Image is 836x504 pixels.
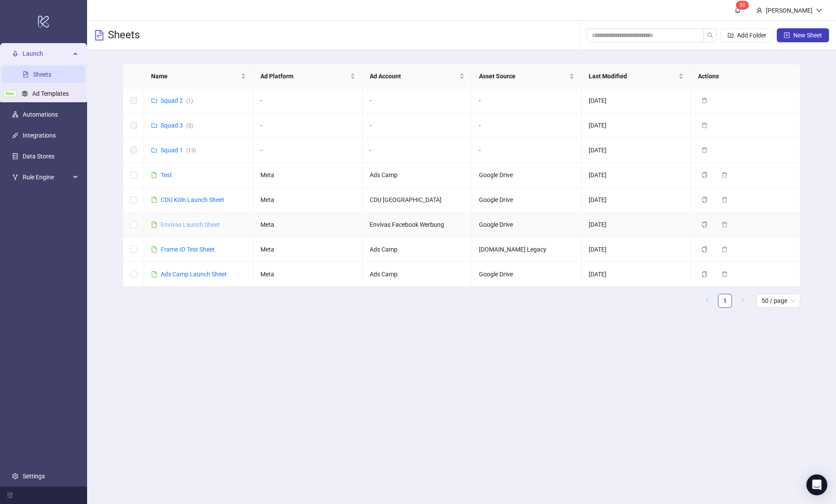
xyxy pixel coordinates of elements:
td: [DATE] [582,212,691,237]
span: copy [701,246,708,252]
a: CDU Köln Launch Sheet [161,196,224,203]
button: Add Folder [721,28,773,42]
span: rocket [12,50,18,57]
td: - [472,88,581,113]
td: Google Drive [472,163,581,188]
td: - [363,138,472,163]
span: file [151,197,157,203]
span: ( 5 ) [186,123,193,129]
span: delete [721,222,728,228]
td: Meta [253,163,363,188]
td: CDU [GEOGRAPHIC_DATA] [363,188,472,212]
span: file [151,246,157,252]
span: delete [721,197,728,203]
td: [DATE] [582,113,691,138]
span: folder [151,97,157,104]
td: Ads Camp [363,262,472,287]
span: file [151,271,157,277]
td: Google Drive [472,188,581,212]
span: Launch [23,45,71,62]
a: Automations [23,111,58,118]
a: Settings [23,473,45,480]
span: Name [151,71,239,81]
a: Sheets [33,71,51,78]
span: copy [701,271,708,277]
div: Page Size [756,294,800,308]
span: delete [721,172,728,178]
span: Asset Source [479,71,567,81]
span: menu-fold [7,492,13,498]
td: [DATE] [582,188,691,212]
td: [DOMAIN_NAME] Legacy [472,237,581,262]
sup: 39 [736,1,749,10]
span: 9 [742,2,745,8]
td: Meta [253,212,363,237]
a: Squad 2(1) [161,97,193,104]
a: Data Stores [23,153,54,160]
a: Integrations [23,132,56,139]
a: 1 [718,294,731,307]
li: Next Page [735,294,749,308]
span: copy [701,222,708,228]
span: ( 13 ) [186,148,196,154]
span: folder [151,122,157,128]
span: search [707,32,713,38]
td: [DATE] [582,262,691,287]
span: file-text [94,30,104,40]
a: Squad 1(13) [161,147,196,154]
td: [DATE] [582,138,691,163]
li: Previous Page [701,294,715,308]
a: Frame IO Test Sheet [161,246,215,253]
td: Ads Camp [363,163,472,188]
td: [DATE] [582,237,691,262]
td: Envivas Facebook Werbung [363,212,472,237]
td: [DATE] [582,163,691,188]
button: left [701,294,715,308]
span: Add Folder [737,32,766,39]
a: Ad Templates [32,90,69,97]
td: - [363,113,472,138]
span: fork [12,174,18,180]
td: - [363,88,472,113]
a: Envivas Launch Sheet [161,221,220,228]
span: Rule Engine [23,168,71,186]
td: Google Drive [472,262,581,287]
th: Actions [691,64,800,88]
td: Meta [253,237,363,262]
td: Meta [253,262,363,287]
td: Ads Camp [363,237,472,262]
span: delete [701,122,708,128]
td: - [472,138,581,163]
span: delete [701,97,708,104]
td: - [253,113,363,138]
span: right [740,298,745,303]
th: Last Modified [582,64,691,88]
div: Open Intercom Messenger [806,474,827,495]
span: copy [701,172,708,178]
span: plus-square [784,32,790,38]
td: - [253,138,363,163]
span: delete [701,147,708,153]
th: Ad Platform [253,64,363,88]
span: left [705,298,710,303]
span: user [756,7,762,13]
a: Ads Camp Launch Sheet [161,271,227,278]
td: Google Drive [472,212,581,237]
span: 3 [739,2,742,8]
button: right [735,294,749,308]
th: Ad Account [363,64,472,88]
span: Last Modified [589,71,677,81]
a: Test [161,171,172,178]
th: Asset Source [472,64,581,88]
span: ( 1 ) [186,98,193,104]
span: copy [701,197,708,203]
td: - [253,88,363,113]
td: - [472,113,581,138]
td: Meta [253,188,363,212]
span: down [816,7,822,13]
span: New Sheet [793,32,822,39]
li: 1 [718,294,732,308]
a: Squad 3(5) [161,122,193,129]
span: folder [151,147,157,153]
span: Ad Account [370,71,458,81]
